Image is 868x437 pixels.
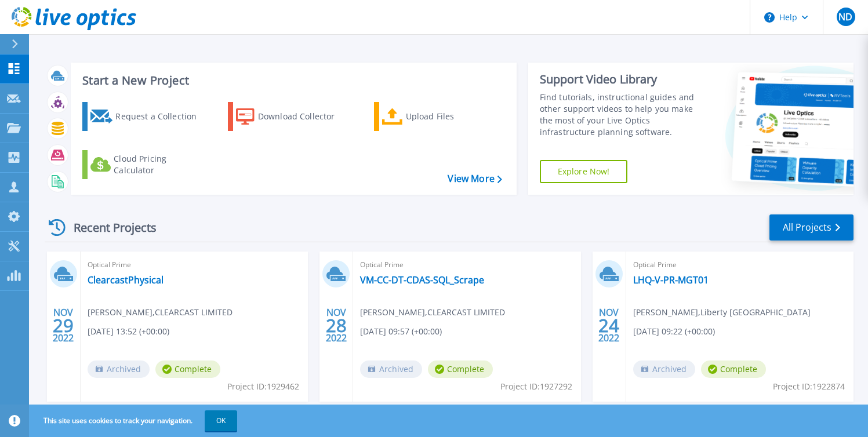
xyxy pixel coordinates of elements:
[228,102,357,131] a: Download Collector
[360,258,573,271] span: Optical Prime
[115,105,208,128] div: Request a Collection
[428,360,493,378] span: Complete
[633,258,847,271] span: Optical Prime
[633,360,695,378] span: Archived
[500,380,572,393] span: Project ID: 1927292
[88,258,301,271] span: Optical Prime
[82,74,502,87] h3: Start a New Project
[448,173,502,184] a: View More
[360,360,422,378] span: Archived
[540,160,628,183] a: Explore Now!
[360,274,484,286] a: VM-CC-DT-CDAS-SQL_Scrape
[360,325,442,338] span: [DATE] 09:57 (+00:00)
[205,410,237,431] button: OK
[155,360,220,378] span: Complete
[325,304,347,347] div: NOV 2022
[88,274,164,286] a: ClearcastPhysical
[88,306,233,319] span: [PERSON_NAME] , CLEARCAST LIMITED
[374,102,503,131] a: Upload Files
[598,321,619,330] span: 24
[326,321,347,330] span: 28
[540,72,703,87] div: Support Video Library
[598,304,620,347] div: NOV 2022
[633,325,715,338] span: [DATE] 09:22 (+00:00)
[633,274,709,286] a: LHQ-V-PR-MGT01
[406,105,499,128] div: Upload Files
[769,214,854,241] a: All Projects
[114,153,206,176] div: Cloud Pricing Calculator
[52,304,74,347] div: NOV 2022
[540,92,703,138] div: Find tutorials, instructional guides and other support videos to help you make the most of your L...
[82,150,212,179] a: Cloud Pricing Calculator
[45,213,172,242] div: Recent Projects
[258,105,351,128] div: Download Collector
[32,410,237,431] span: This site uses cookies to track your navigation.
[88,360,150,378] span: Archived
[773,380,845,393] span: Project ID: 1922874
[88,325,169,338] span: [DATE] 13:52 (+00:00)
[838,12,852,21] span: ND
[360,306,505,319] span: [PERSON_NAME] , CLEARCAST LIMITED
[227,380,299,393] span: Project ID: 1929462
[53,321,74,330] span: 29
[82,102,212,131] a: Request a Collection
[633,306,811,319] span: [PERSON_NAME] , Liberty [GEOGRAPHIC_DATA]
[701,360,766,378] span: Complete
